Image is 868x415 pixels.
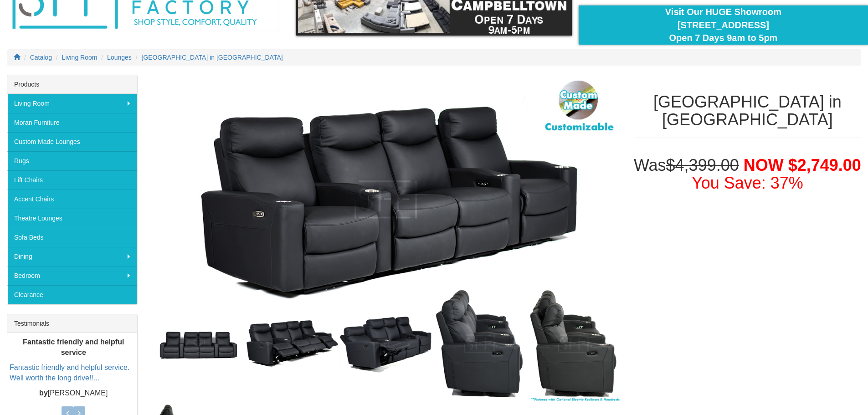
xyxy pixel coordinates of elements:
[10,364,129,382] a: Fantastic friendly and helpful service. Well worth the long drive!!...
[7,75,137,94] div: Products
[23,338,124,356] b: Fantastic friendly and helpful service
[7,228,137,247] a: Sofa Beds
[7,113,137,132] a: Moran Furniture
[107,54,132,61] a: Lounges
[7,94,137,113] a: Living Room
[7,314,137,333] div: Testimonials
[692,174,803,192] font: You Save: 37%
[666,156,739,174] del: $4,399.00
[7,285,137,304] a: Clearance
[7,266,137,285] a: Bedroom
[634,93,861,129] h1: [GEOGRAPHIC_DATA] in [GEOGRAPHIC_DATA]
[39,389,48,397] b: by
[10,388,137,399] p: [PERSON_NAME]
[7,132,137,151] a: Custom Made Lounges
[634,156,861,192] h1: Was
[586,5,861,45] div: Visit Our HUGE Showroom [STREET_ADDRESS] Open 7 Days 9am to 5pm
[7,209,137,228] a: Theatre Lounges
[30,54,52,61] a: Catalog
[7,247,137,266] a: Dining
[142,54,283,61] a: [GEOGRAPHIC_DATA] in [GEOGRAPHIC_DATA]
[744,156,861,174] span: NOW $2,749.00
[7,190,137,209] a: Accent Chairs
[7,151,137,170] a: Rugs
[62,54,98,61] a: Living Room
[7,170,137,190] a: Lift Chairs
